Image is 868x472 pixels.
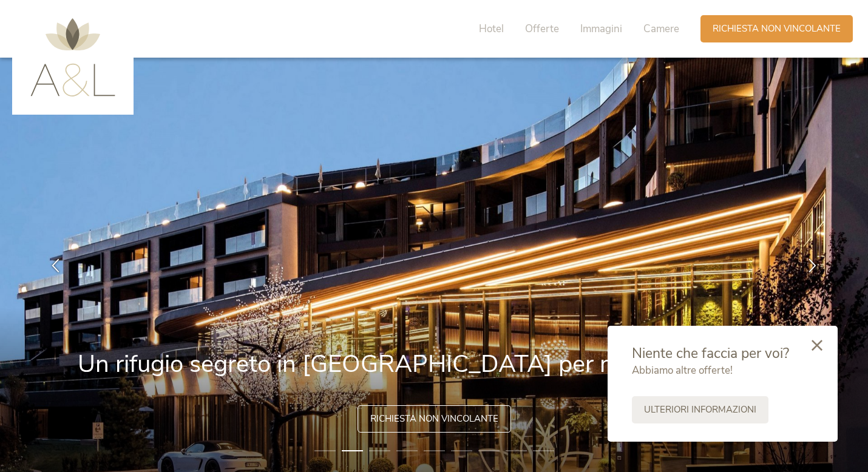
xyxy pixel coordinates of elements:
span: Ulteriori informazioni [644,403,756,416]
span: Hotel [479,22,504,36]
span: Camere [643,22,679,36]
span: Richiesta non vincolante [370,413,498,425]
span: Niente che faccia per voi? [632,344,789,363]
span: Offerte [525,22,559,36]
a: Ulteriori informazioni [632,396,768,423]
img: AMONTI & LUNARIS Wellnessresort [30,18,115,96]
span: Immagini [580,22,622,36]
span: Richiesta non vincolante [713,22,841,35]
span: Abbiamo altre offerte! [632,363,733,377]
